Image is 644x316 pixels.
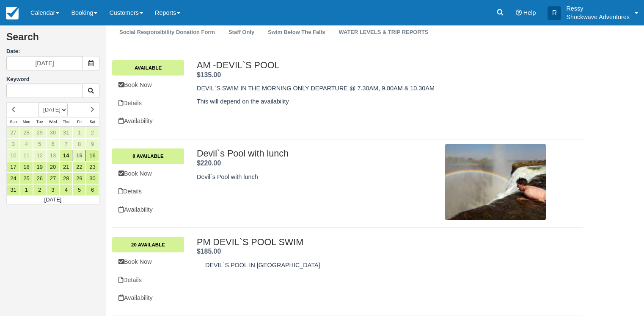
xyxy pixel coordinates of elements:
[112,271,184,289] a: Details
[7,161,20,173] a: 17
[20,173,33,184] a: 25
[33,161,46,173] a: 19
[112,201,184,218] a: Availability
[516,10,522,16] i: Help
[73,127,86,138] a: 1
[46,127,59,138] a: 30
[33,150,46,161] a: 12
[7,150,20,161] a: 10
[6,48,99,56] label: Date:
[7,173,20,184] a: 24
[197,84,546,93] p: DEVIL`S SWIM IN THE MORNING ONLY DEPARTURE @ 7.30AM, 9.00AM & 10.30AM
[205,261,546,270] p: DEVIL`S POOL IN [GEOGRAPHIC_DATA]
[523,9,536,16] span: Help
[6,76,30,82] label: Keyword
[197,60,546,70] h2: AM -DEVIL`S POOL
[86,184,99,196] a: 6
[112,76,184,94] a: Book Now
[113,24,221,41] a: Social Responsibility Donation Form
[20,161,33,173] a: 18
[7,127,20,138] a: 27
[46,150,59,161] a: 13
[60,117,73,126] th: Thu
[112,95,184,112] a: Details
[197,248,221,255] strong: Price: $185
[73,150,86,161] a: 15
[33,173,46,184] a: 26
[73,161,86,173] a: 22
[46,117,59,126] th: Wed
[566,13,630,21] p: Shockwave Adventures
[197,248,221,255] span: $185.00
[6,7,19,20] img: checkfront-main-nav-mini-logo.png
[33,184,46,196] a: 2
[197,159,221,167] strong: Price: $220
[46,138,59,150] a: 6
[73,117,86,126] th: Fri
[333,24,435,41] a: WATER LEVELS & TRIP REPORTS
[73,138,86,150] a: 8
[445,144,546,220] img: M76-1
[548,6,561,20] div: R
[20,150,33,161] a: 11
[86,173,99,184] a: 30
[7,184,20,196] a: 31
[73,173,86,184] a: 29
[197,173,430,182] p: Devil`s Pool with lunch
[46,184,59,196] a: 3
[60,161,73,173] a: 21
[33,138,46,150] a: 5
[60,173,73,184] a: 28
[46,161,59,173] a: 20
[60,127,73,138] a: 31
[112,60,184,76] a: Available
[86,161,99,173] a: 23
[83,84,99,98] button: Keyword Search
[7,196,99,204] td: [DATE]
[197,71,221,78] strong: Price: $135
[20,117,33,126] th: Mon
[197,148,430,159] h2: Devil`s Pool with lunch
[197,159,221,167] span: $220.00
[60,184,73,196] a: 4
[86,117,99,126] th: Sat
[33,117,46,126] th: Tue
[20,127,33,138] a: 28
[197,71,221,78] span: $135.00
[46,173,59,184] a: 27
[7,138,20,150] a: 3
[112,148,184,164] a: 8 Available
[33,127,46,138] a: 29
[112,112,184,130] a: Availability
[20,184,33,196] a: 1
[86,127,99,138] a: 2
[112,165,184,182] a: Book Now
[60,138,73,150] a: 7
[112,237,184,252] a: 20 Available
[86,150,99,161] a: 16
[261,24,331,41] a: Swim Below The Falls
[20,138,33,150] a: 4
[112,253,184,271] a: Book Now
[222,24,261,41] a: Staff Only
[112,183,184,200] a: Details
[197,237,546,247] h2: PM DEVIL`S POOL SWIM
[7,117,20,126] th: Sun
[112,289,184,307] a: Availability
[197,97,546,106] p: This will depend on the availability
[86,138,99,150] a: 9
[6,32,99,48] h2: Search
[566,4,630,13] p: Ressy
[73,184,86,196] a: 5
[60,150,73,161] a: 14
